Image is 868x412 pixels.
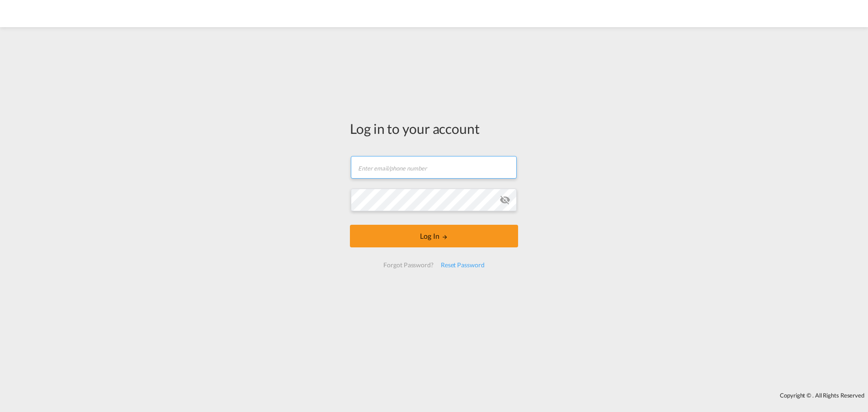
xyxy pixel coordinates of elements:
[380,257,437,273] div: Forgot Password?
[500,194,510,205] md-icon: icon-eye-off
[437,257,488,273] div: Reset Password
[350,225,518,247] button: LOGIN
[350,119,518,138] div: Log in to your account
[351,156,517,179] input: Enter email/phone number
